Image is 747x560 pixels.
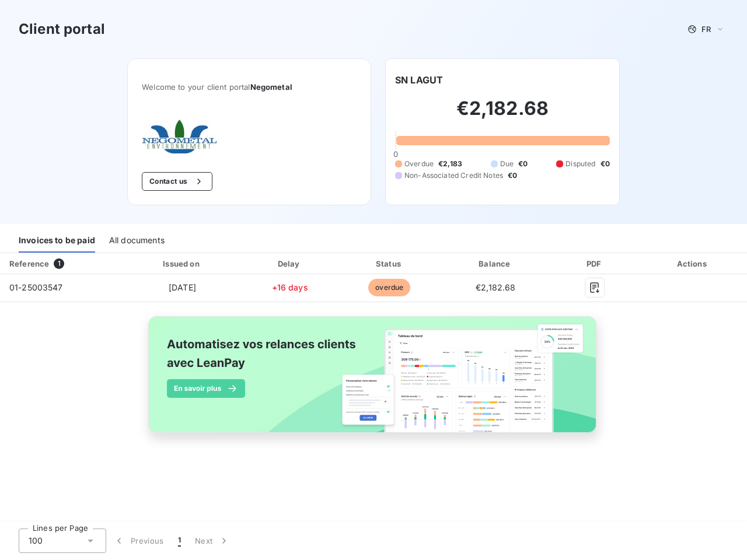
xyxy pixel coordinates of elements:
[138,309,609,453] img: banner
[169,282,196,292] span: [DATE]
[178,535,181,547] span: 1
[641,258,745,269] div: Actions
[106,528,171,553] button: Previous
[54,258,64,269] span: 1
[243,258,336,269] div: Delay
[341,258,438,269] div: Status
[566,159,595,169] span: Disputed
[19,19,105,40] h3: Client portal
[404,170,503,181] span: Non-Associated Credit Notes
[476,282,515,292] span: €2,182.68
[9,259,49,268] div: Reference
[518,159,528,169] span: €0
[126,258,239,269] div: Issued on
[553,258,636,269] div: PDF
[508,170,517,181] span: €0
[142,172,212,191] button: Contact us
[142,120,217,153] img: Company logo
[601,159,610,169] span: €0
[9,282,63,292] span: 01-25003547
[250,82,292,92] span: Negometal
[19,228,95,253] div: Invoices to be paid
[29,535,43,547] span: 100
[500,159,514,169] span: Due
[443,258,549,269] div: Balance
[404,159,434,169] span: Overdue
[171,528,188,553] button: 1
[272,282,308,292] span: +16 days
[395,73,443,87] h6: SN LAGUT
[438,159,462,169] span: €2,183
[395,97,610,132] h2: €2,182.68
[142,82,357,92] span: Welcome to your client portal
[368,279,410,296] span: overdue
[701,24,711,34] span: FR
[109,228,165,253] div: All documents
[393,149,398,159] span: 0
[188,528,237,553] button: Next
